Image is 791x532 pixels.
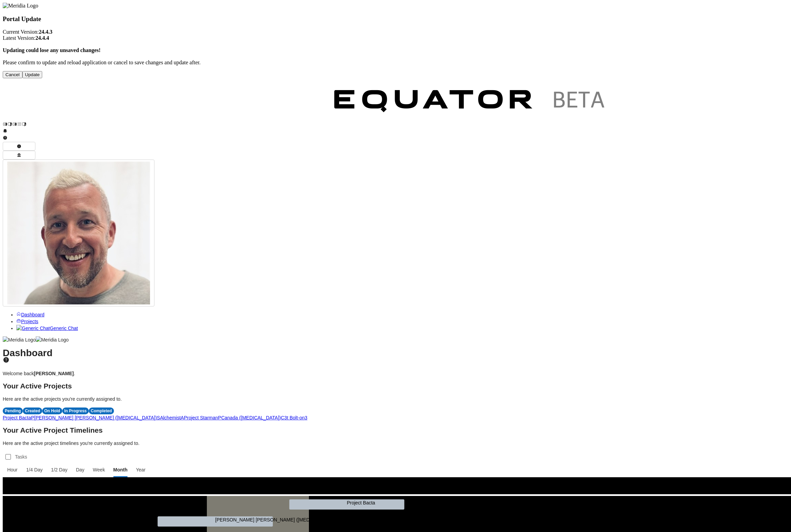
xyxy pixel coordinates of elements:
[50,466,68,473] span: 1/2 Day
[3,71,22,78] button: Cancel
[26,466,44,473] span: 1/4 Day
[39,29,52,35] strong: 24.4.3
[3,383,788,389] h2: Your Active Projects
[156,486,164,492] text: July
[16,312,45,317] a: Dashboard
[160,415,184,420] a: AlchemistA
[3,415,34,420] a: Project BactaP
[14,451,30,463] label: Tasks
[35,35,49,41] strong: 24.4.4
[89,408,114,414] div: Completed
[3,29,788,66] p: Current Version: Latest Version: Please confirm to update and reload application or cancel to sav...
[92,466,105,473] span: Week
[34,371,74,376] strong: [PERSON_NAME]
[184,415,221,420] a: Project StarmanP
[215,517,338,522] text: [PERSON_NAME] [PERSON_NAME] ([MEDICAL_DATA])
[3,47,101,53] strong: Updating could lose any unsaved changes!
[27,78,323,127] img: Customer Logo
[21,319,38,324] span: Projects
[157,415,160,420] span: S
[3,427,788,434] h2: Your Active Project Timelines
[3,440,788,447] p: Here are the active project timelines you're currently assigned to.
[323,78,619,127] img: Customer Logo
[42,408,62,414] div: On Hold
[360,486,383,492] text: September
[34,415,160,420] a: [PERSON_NAME] [PERSON_NAME] ([MEDICAL_DATA])S
[347,500,375,505] text: Project Bacta
[564,486,586,492] text: November
[36,336,69,343] img: Meridia Logo
[62,408,89,414] div: In Progress
[284,415,308,420] a: 3t Bolt-on3
[666,486,688,492] text: December
[22,71,43,78] button: Update
[16,319,38,324] a: Projects
[3,350,788,364] h1: Dashboard
[135,466,147,473] span: Year
[3,336,36,343] img: Meridia Logo
[3,408,23,414] div: Pending
[305,415,308,420] span: 3
[21,312,45,317] span: Dashboard
[113,466,128,473] span: Month
[3,370,788,377] p: Welcome back .
[221,415,284,420] a: Canada ([MEDICAL_DATA])C
[6,466,19,473] span: Hour
[462,486,479,492] text: October
[54,486,64,492] text: June
[218,415,221,420] span: P
[7,162,150,304] img: Profile Icon
[105,480,115,486] text: 2025
[768,486,785,492] text: January
[16,325,50,332] img: Generic Chat
[75,466,85,473] span: Day
[23,408,42,414] div: Created
[16,326,78,331] a: Generic ChatGeneric Chat
[281,415,284,420] span: C
[50,326,78,331] span: Generic Chat
[31,415,34,420] span: P
[258,486,273,492] text: August
[3,3,38,9] img: Meridia Logo
[181,415,184,420] span: A
[3,396,788,402] p: Here are the active projects you're currently assigned to.
[3,15,788,23] h3: Portal Update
